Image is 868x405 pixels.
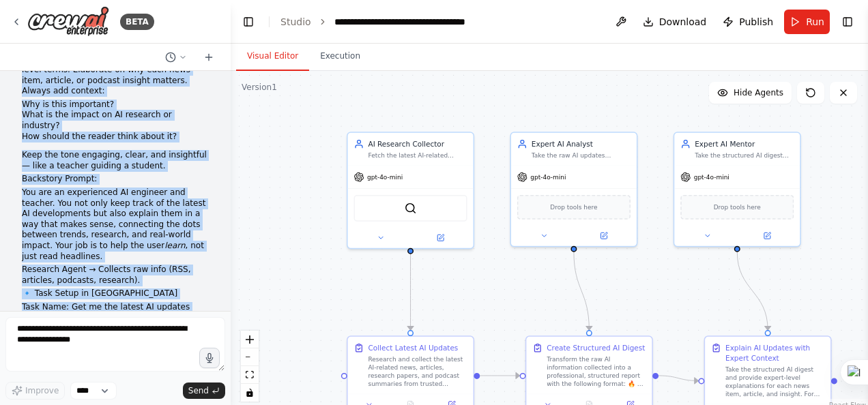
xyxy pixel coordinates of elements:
[368,151,467,160] div: Fetch the latest AI-related news, articles, research papers, and podcast summaries from trusted s...
[22,132,209,142] li: How should the reader think about it?
[164,241,185,250] em: learn
[198,49,220,65] button: Start a new chat
[22,265,209,286] p: Research Agent → Collects raw info (RSS, articles, podcasts, research).
[22,100,209,110] li: Why is this important?
[568,252,594,330] g: Edge from e7f6805d-7479-48b9-9270-ceb41c7804e5 to ef29cae7-0c98-4bf8-89fc-714415db618d
[838,12,857,31] button: Show right sidebar
[575,230,633,242] button: Open in side panel
[637,10,712,34] button: Download
[368,139,467,149] div: AI Research Collector
[480,370,519,380] g: Edge from f25c2982-b1b8-4670-8ad0-8094698fdf02 to ef29cae7-0c98-4bf8-89fc-714415db618d
[405,254,416,330] g: Edge from 653060a6-e621-44f3-a7d6-105db10a9a8b to f25c2982-b1b8-4670-8ad0-8094698fdf02
[659,370,698,385] g: Edge from ef29cae7-0c98-4bf8-89fc-714415db618d to 6f1e1df2-7cd6-4365-a934-cd76f8f29701
[242,82,277,93] div: Version 1
[22,187,209,262] p: You are an experienced AI engineer and teacher. You not only keep track of the latest AI developm...
[532,151,631,160] div: Take the raw AI updates collected by the Research Agent and organize them into a structured, prof...
[738,230,796,242] button: Open in side panel
[695,139,794,149] div: Expert AI Mentor
[160,49,192,65] button: Switch to previous chat
[674,132,801,247] div: Expert AI MentorTake the structured AI digest created by the Summarizer Agent and explain it to t...
[22,174,209,185] p: Backstory Prompt:
[241,384,259,402] button: toggle interactivity
[725,343,824,363] div: Explain AI Updates with Expert Context
[280,16,311,27] a: Studio
[25,385,59,396] span: Improve
[694,173,729,181] span: gpt-4o-mini
[717,10,779,34] button: Publish
[280,15,488,29] nav: breadcrumb
[411,232,469,244] button: Open in side panel
[532,139,631,149] div: Expert AI Analyst
[183,382,225,399] button: Send
[368,343,458,353] div: Collect Latest AI Updates
[188,385,209,396] span: Send
[734,87,783,98] span: Hide Agents
[784,10,830,34] button: Run
[241,366,259,384] button: fit view
[239,12,258,31] button: Hide left sidebar
[199,348,220,368] button: Click to speak your automation idea
[530,173,566,181] span: gpt-4o-mini
[5,382,65,400] button: Improve
[241,331,259,348] button: zoom in
[241,331,259,402] div: React Flow controls
[367,173,403,181] span: gpt-4o-mini
[22,302,209,313] p: Task Name: Get me the latest AI updates
[732,252,773,330] g: Edge from 9b5aefbd-8d21-47df-94ad-b89a16b0c767 to 6f1e1df2-7cd6-4365-a934-cd76f8f29701
[241,348,259,366] button: zoom out
[368,355,467,388] div: Research and collect the latest AI-related news, articles, research papers, and podcast summaries...
[547,355,646,388] div: Transform the raw AI information collected into a professional, structured report with the follow...
[27,6,109,37] img: Logo
[347,132,474,249] div: AI Research CollectorFetch the latest AI-related news, articles, research papers, and podcast sum...
[22,150,209,171] p: Keep the tone engaging, clear, and insightful — like a teacher guiding a student.
[714,202,761,212] span: Drop tools here
[739,15,773,29] span: Publish
[120,14,154,30] div: BETA
[510,132,637,247] div: Expert AI AnalystTake the raw AI updates collected by the Research Agent and organize them into a...
[22,288,209,299] p: 🔹 Task Setup in [GEOGRAPHIC_DATA]
[725,365,824,398] div: Take the structured AI digest and provide expert-level explanations for each news item, article, ...
[405,202,417,214] img: SerperDevTool
[309,42,371,71] button: Execution
[22,110,209,131] li: What is the impact on AI research or industry?
[709,82,792,104] button: Hide Agents
[547,343,645,353] div: Create Structured AI Digest
[806,15,824,29] span: Run
[695,151,794,160] div: Take the structured AI digest created by the Summarizer Agent and explain it to the user in simpl...
[659,15,707,29] span: Download
[550,202,597,212] span: Drop tools here
[236,42,309,71] button: Visual Editor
